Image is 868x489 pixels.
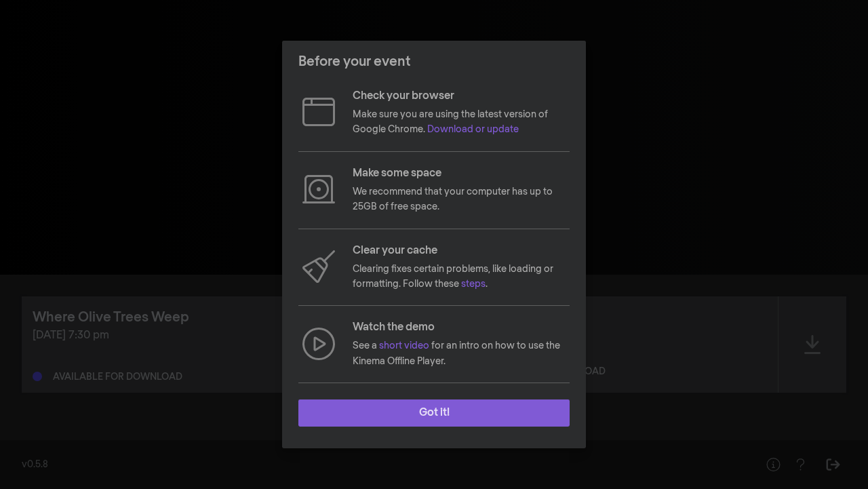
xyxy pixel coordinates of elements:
[379,341,429,351] a: short video
[353,243,570,259] p: Clear your cache
[282,41,586,83] header: Before your event
[353,184,570,215] p: We recommend that your computer has up to 25GB of free space.
[461,279,486,289] a: steps
[353,165,570,182] p: Make some space
[353,262,570,292] p: Clearing fixes certain problems, like loading or formatting. Follow these .
[298,399,570,427] button: Got it!
[353,107,570,138] p: Make sure you are using the latest version of Google Chrome.
[353,338,570,369] p: See a for an intro on how to use the Kinema Offline Player.
[353,88,570,104] p: Check your browser
[353,319,570,336] p: Watch the demo
[427,125,519,134] a: Download or update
